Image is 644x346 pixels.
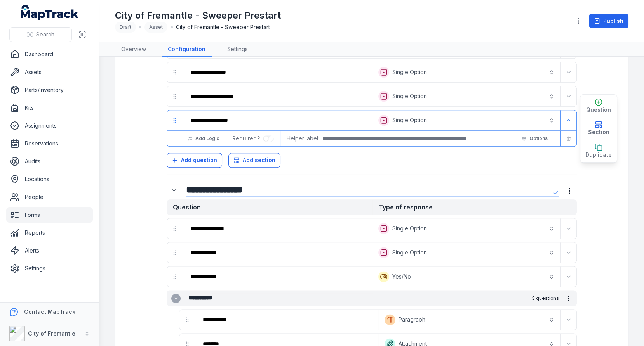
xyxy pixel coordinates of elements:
[28,330,75,337] strong: City of Fremantle
[562,183,577,198] button: more-detail
[374,112,559,129] button: Single Option
[6,82,93,98] a: Parts/Inventory
[6,136,93,151] a: Reservations
[115,42,152,57] a: Overview
[172,225,178,232] svg: drag
[183,132,224,145] button: Add Logic
[172,117,178,123] svg: drag
[172,249,178,256] svg: drag
[588,128,609,136] span: Section
[197,311,376,328] div: :r7h:-form-item-label
[374,244,559,261] button: Single Option
[184,268,370,285] div: :r77:-form-item-label
[167,221,183,236] div: drag
[562,114,575,126] button: Expand
[580,117,617,140] button: Section
[181,156,217,164] span: Add question
[172,273,178,280] svg: drag
[6,189,93,205] a: People
[115,9,281,22] h1: City of Fremantle - Sweeper Prestart
[580,95,617,117] button: Question
[162,42,212,57] a: Configuration
[6,154,93,169] a: Audits
[562,246,575,259] button: Expand
[562,222,575,235] button: Expand
[562,66,575,78] button: Expand
[562,270,575,283] button: Expand
[195,135,219,142] span: Add Logic
[374,268,559,285] button: Yes/No
[6,225,93,240] a: Reports
[374,220,559,237] button: Single Option
[529,135,548,142] span: Options
[167,199,372,215] strong: Question
[172,93,178,99] svg: drag
[232,135,263,142] span: Required?
[167,269,183,284] div: drag
[184,317,190,323] svg: drag
[586,106,611,114] span: Question
[6,261,93,276] a: Settings
[184,112,370,129] div: :r91:-form-item-label
[167,153,222,168] button: Add question
[24,308,75,315] strong: Contact MapTrack
[176,23,270,31] span: City of Fremantle - Sweeper Prestart
[243,156,275,164] span: Add section
[6,118,93,133] a: Assignments
[36,31,54,38] span: Search
[167,183,181,197] button: Expand
[6,47,93,62] a: Dashboard
[221,42,254,57] a: Settings
[172,69,178,75] svg: drag
[115,22,136,33] div: Draft
[167,183,183,197] div: :r6j:-form-item-label
[6,64,93,80] a: Assets
[184,244,370,261] div: :r71:-form-item-label
[6,207,93,223] a: Forms
[228,153,280,168] button: Add section
[263,135,274,142] input: :r96:-form-item-label
[6,100,93,116] a: Kits
[21,5,79,20] a: MapTrack
[167,245,183,260] div: drag
[6,171,93,187] a: Locations
[517,132,553,145] button: Options
[167,64,183,80] div: drag
[380,311,559,328] button: Paragraph
[144,22,167,33] div: Asset
[580,140,617,162] button: Duplicate
[374,64,559,81] button: Single Option
[184,88,370,105] div: :r6d:-form-item-label
[585,151,612,159] span: Duplicate
[374,88,559,105] button: Single Option
[9,27,72,42] button: Search
[184,220,370,237] div: :r6r:-form-item-label
[184,64,370,81] div: :r67:-form-item-label
[562,292,575,305] button: more-detail
[179,312,195,327] div: drag
[167,88,183,104] div: drag
[167,112,183,128] div: drag
[589,14,628,28] button: Publish
[6,243,93,258] a: Alerts
[562,313,575,326] button: Expand
[372,199,577,215] strong: Type of response
[562,90,575,102] button: Expand
[532,295,559,301] span: 3 questions
[171,294,181,303] button: Expand
[287,135,319,142] span: Helper label:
